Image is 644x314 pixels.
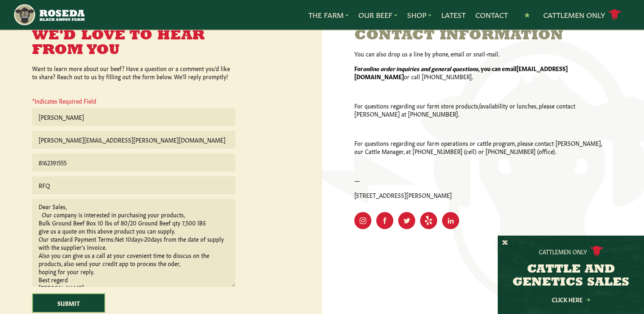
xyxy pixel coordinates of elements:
[398,212,415,229] a: Visit Our Twitter Page
[354,191,612,199] p: [STREET_ADDRESS][PERSON_NAME]
[420,212,437,229] a: Visit Our Yelp Page
[354,50,612,58] p: You can also drop us a line by phone, email or snail-mail.
[32,108,235,126] input: Name*
[32,154,235,171] input: Phone
[308,10,349,20] a: The Farm
[32,176,235,194] input: Subject*
[407,10,432,20] a: Shop
[32,97,235,108] p: *Indicates Required Field
[354,64,568,80] strong: [EMAIL_ADDRESS][DOMAIN_NAME]
[376,212,393,229] a: Visit Our Facebook Page
[354,212,371,229] a: Visit Our Instagram Page
[502,239,508,247] button: X
[13,3,85,26] img: https://roseda.com/wp-content/uploads/2021/05/roseda-25-header.png
[358,10,397,20] a: Our Beef
[354,176,612,184] p: —
[363,64,478,72] em: online order inquiries and general questions
[32,28,235,58] h3: We'd Love to Hear From You
[32,131,235,149] input: Email*
[32,64,235,80] p: Want to learn more about our beef? Have a question or a comment you’d like to share? Reach out to...
[354,139,612,155] p: For questions regarding our farm operations or cattle program, please contact [PERSON_NAME], our ...
[32,293,105,313] input: Submit
[354,64,516,72] strong: For , you can email
[508,263,634,289] h3: CATTLE AND GENETICS SALES
[354,28,612,43] h3: Contact Information
[354,102,612,118] p: For questions regarding our farm store products/availability or lunches, please contact [PERSON_N...
[354,64,612,80] p: or call [PHONE_NUMBER].
[590,246,603,257] img: cattle-icon.svg
[543,8,621,22] a: Cattlemen Only
[442,212,459,229] a: Visit Our LinkedIn Page
[475,10,508,20] a: Contact
[539,247,587,256] p: Cattlemen Only
[534,297,607,302] a: Click Here
[441,10,466,20] a: Latest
